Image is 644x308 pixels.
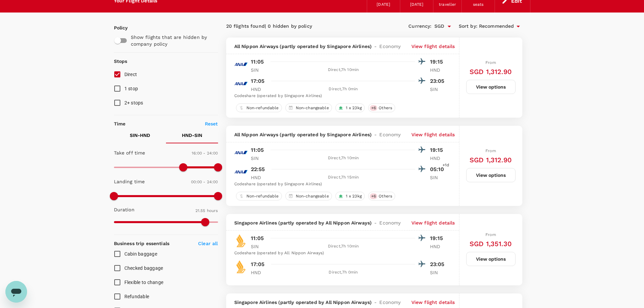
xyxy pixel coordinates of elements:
iframe: Button to launch messaging window [5,281,27,303]
span: +1d [443,162,449,169]
p: 23:05 [430,77,447,85]
span: + 6 [370,193,377,199]
p: Reset [205,120,218,127]
div: 1 x 23kg [335,192,365,200]
button: Open [445,22,454,31]
span: 16:00 - 24:00 [192,151,218,156]
span: All Nippon Airways (partly operated by Singapore Airlines) [234,43,372,50]
span: Economy [379,299,401,306]
button: View options [466,168,516,182]
p: 17:05 [251,260,265,268]
span: - [372,299,379,306]
p: 11:05 [251,234,264,242]
span: From [485,232,496,237]
span: From [485,60,496,65]
div: Codeshare (operated by Singapore Airlines) [234,181,447,188]
span: Non-changeable [293,105,332,111]
p: 19:15 [430,234,447,242]
span: Economy [379,43,401,50]
img: SQ [234,260,248,274]
p: HND [430,155,447,162]
div: Direct , 7h 0min [272,86,415,93]
p: Clear all [198,240,218,247]
span: + 6 [370,105,377,111]
p: 17:05 [251,77,265,85]
p: SIN [251,67,268,73]
div: 20 flights found | 0 hidden by policy [226,23,374,30]
p: Show flights that are hidden by company policy [131,34,213,47]
div: 1 x 23kg [335,103,365,112]
p: SIN [430,174,447,181]
p: SIN [251,155,268,162]
div: Direct , 7h 10min [272,67,415,73]
div: Direct , 7h 0min [272,269,415,276]
h6: SGD 1,312.90 [470,66,512,77]
span: - [372,219,379,226]
strong: Business trip essentials [114,241,170,246]
p: 22:55 [251,165,265,173]
p: View flight details [411,43,455,50]
div: Non-refundable [236,192,282,200]
span: 2+ stops [124,100,143,105]
strong: Stops [114,58,127,64]
button: View options [466,80,516,94]
span: Direct [124,72,137,77]
span: Non-changeable [293,193,332,199]
div: traveller [439,1,456,8]
div: Non-refundable [236,103,282,112]
span: Currency : [408,23,431,30]
div: Codeshare (operated by Singapore Airlines) [234,93,447,99]
p: View flight details [411,299,455,306]
p: Time [114,120,126,127]
div: seats [473,1,484,8]
div: Non-changeable [285,192,332,200]
span: 00:00 - 24:00 [191,180,218,184]
p: Policy [114,24,120,31]
div: [DATE] [377,1,390,8]
p: 19:15 [430,146,447,154]
p: HND [430,67,447,73]
p: HND [251,86,268,93]
p: HND - SIN [182,132,202,139]
button: View options [466,252,516,266]
span: Singapore Airlines (partly operated by All Nippon Airways) [234,219,372,226]
p: SIN [430,86,447,93]
span: Non-refundable [244,105,282,111]
p: Take off time [114,149,145,156]
span: Flexible to change [124,280,164,285]
div: Codeshare (operated by All Nippon Airways) [234,250,447,257]
img: NH [234,165,248,179]
p: HND [430,243,447,250]
div: Direct , 7h 10min [272,243,415,250]
span: Cabin baggage [124,251,157,257]
span: 1 stop [124,86,138,91]
div: +6Others [368,192,395,200]
span: Economy [379,219,401,226]
p: Duration [114,206,135,213]
div: Direct , 7h 15min [272,174,415,181]
span: Others [376,105,395,111]
img: NH [234,57,248,71]
p: 23:05 [430,260,447,268]
span: Checked baggage [124,265,163,271]
span: - [372,43,379,50]
span: Economy [379,131,401,138]
span: Sort by : [459,23,477,30]
span: Others [376,193,395,199]
div: Non-changeable [285,103,332,112]
span: Refundable [124,294,149,299]
div: Direct , 7h 10min [272,155,415,162]
span: Singapore Airlines (partly operated by All Nippon Airways) [234,299,372,306]
h6: SGD 1,312.90 [470,155,512,165]
span: - [372,131,379,138]
span: 1 x 23kg [343,193,364,199]
p: SIN - HND [130,132,150,139]
span: 21.55 hours [195,208,218,213]
p: 05:10 [430,165,447,173]
span: Non-refundable [244,193,282,199]
p: 11:05 [251,146,264,154]
span: Recommended [479,23,514,30]
img: NH [234,146,248,159]
p: View flight details [411,131,455,138]
span: All Nippon Airways (partly operated by Singapore Airlines) [234,131,372,138]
